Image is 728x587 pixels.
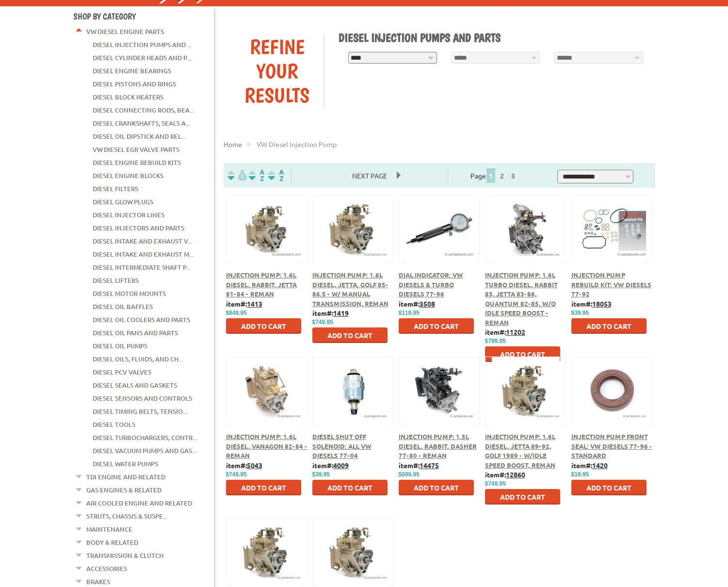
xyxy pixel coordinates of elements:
[247,461,262,470] u: 5043
[93,392,192,405] a: Diesel Sensors and Controls
[448,167,540,183] div: Page
[312,432,372,459] a: Diesel Shut Off Solenoid: All VW Diesels 77-04
[86,471,165,483] a: TDI Engine and Related
[226,299,262,308] b: item#:
[93,196,153,208] a: Diesel Glow Plugs
[586,322,631,330] span: Add to Cart
[93,91,163,103] a: Diesel Block Heaters
[414,322,459,330] span: Add to Cart
[93,287,166,300] a: Diesel Motor Mounts
[399,310,420,316] span: $119.95
[93,457,158,470] a: Diesel Water Pumps
[86,549,163,562] a: Transmission & Clutch
[226,471,247,478] span: $749.95
[312,271,388,308] a: Injection Pump: 1.6L Diesel, Jetta, Golf 85-86.5 - w/ Manual Transmission, Reman
[399,461,439,470] b: item#:
[485,271,558,326] span: Injection Pump: 1.6L Turbo Diesel, Rabbit 83, Jetta 83-86, Quantum 82-85, w/o Idle Speed Boost - ...
[586,483,631,492] span: Add to Cart
[224,140,242,148] span: Home
[312,480,388,495] button: Add to Cart
[571,480,647,495] button: Add to Cart
[86,25,164,38] a: VW Diesel Engine Parts
[500,492,545,501] span: Add to Cart
[93,78,176,90] a: Diesel Pistons and Rings
[399,271,463,298] a: Dial Indicator: VW Diesels & Turbo Diesels 77-96
[592,299,612,308] u: 18053
[247,299,262,308] u: 1413
[485,489,560,505] button: Add to Cart
[93,300,153,313] a: Diesel Oil Baffles
[73,11,214,21] h4: Shop By Category
[231,34,324,107] div: Refine Your Results
[420,299,435,308] u: 3508
[509,171,518,180] a: 3
[86,510,167,522] a: Struts, Chassis & Suspe...
[399,471,420,478] span: $699.95
[93,261,191,274] a: Diesel Intermediate Shaft P...
[226,432,307,459] a: Injection Pump: 1.6L Diesel, Vanagon 82-84 - Reman
[333,461,349,470] u: 4009
[241,483,286,492] span: Add to Cart
[93,209,164,221] a: Diesel Injector Lines
[399,432,477,459] a: Injection Pump: 1.5L Diesel, Rabbit, Dasher 77-80 - Reman
[93,169,163,182] a: Diesel Engine Blocks
[485,338,506,344] span: $799.95
[93,313,190,326] a: Diesel Oil Coolers and Parts
[485,432,555,469] span: Injection Pump: 1.6L Diesel, Jetta 89-92, Golf 1989 - w/Idle Speed Boost, Reman
[93,143,179,156] a: VW Diesel EGR Valve Parts
[592,461,608,470] u: 1420
[485,480,506,487] span: $749.95
[339,31,648,45] h1: Diesel Injection Pumps and Parts
[571,318,647,334] button: Add to Cart
[93,353,183,365] a: Diesel Oils, Fluids, and Ch...
[571,432,652,459] a: Injection Pump Front Seal: VW Diesels 77-96 - Standard
[227,170,247,181] img: filterpricelow.svg
[312,327,388,343] button: Add to Cart
[571,299,612,308] b: item#:
[93,366,151,378] a: Diesel PCV Valves
[571,310,589,316] span: $39.95
[93,182,138,195] a: Diesel Filters
[86,523,132,536] a: Maintenance
[506,470,525,479] u: 12860
[247,170,266,181] img: Sort by Headline
[93,379,177,391] a: Diesel Seals and Gaskets
[93,117,190,130] a: Diesel Crankshafts, Seals a...
[312,319,333,326] span: $749.95
[93,340,147,352] a: Diesel Oil Pumps
[333,309,349,317] u: 1419
[93,405,187,418] a: Diesel Timing Belts, Tensio...
[93,156,181,169] a: Diesel Engine Rebuild Kits
[86,536,138,549] a: Body & Related
[93,326,178,339] a: Diesel Oil Pans and Parts
[93,38,192,51] a: Diesel Injection Pumps and ...
[93,248,194,261] a: Diesel Intake and Exhaust M...
[571,471,589,478] span: $19.95
[93,104,194,116] a: Diesel Connecting Rods, Bea...
[327,331,372,340] span: Add to Cart
[93,65,171,77] a: Diesel Engine Bearings
[86,484,162,496] a: Gas Engines & Related
[399,299,435,308] b: item#:
[93,431,197,444] a: Diesel Turbochargers, Contr...
[312,461,349,470] b: item#:
[86,562,127,575] a: Accessories
[571,271,651,298] a: Injection Pump Rebuild Kit: VW Diesels 77-92
[420,461,439,470] u: 14475
[93,444,196,457] a: Diesel Vacuum Pumps and Gas...
[399,318,474,334] button: Add to Cart
[342,168,397,183] span: Next Page
[506,327,525,336] u: 11202
[485,346,560,362] button: Add to Cart
[312,471,330,478] span: $39.95
[93,274,139,287] a: Diesel Lifters
[93,222,184,234] a: Diesel Injectors and Parts
[399,480,474,495] button: Add to Cart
